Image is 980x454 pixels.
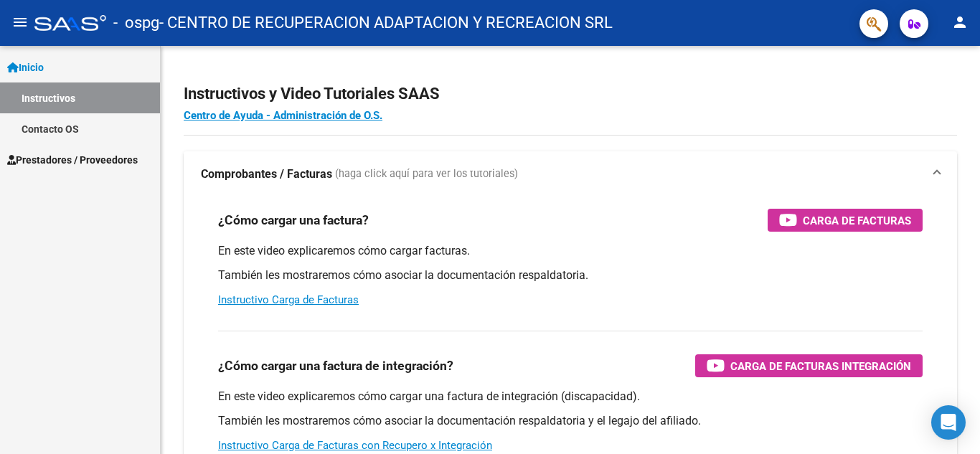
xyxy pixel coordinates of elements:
[218,356,453,376] h3: ¿Cómo cargar una factura de integración?
[7,152,138,168] span: Prestadores / Proveedores
[951,14,969,31] mat-icon: person
[218,439,492,452] a: Instructivo Carga de Facturas con Recupero x Integración
[184,151,957,197] mat-expansion-panel-header: Comprobantes / Facturas (haga click aquí para ver los tutoriales)
[931,405,966,440] div: Open Intercom Messenger
[113,7,159,39] span: - ospg
[335,166,518,182] span: (haga click aquí para ver los tutoriales)
[803,212,911,230] span: Carga de Facturas
[730,357,911,375] span: Carga de Facturas Integración
[218,293,359,306] a: Instructivo Carga de Facturas
[218,389,923,405] p: En este video explicaremos cómo cargar una factura de integración (discapacidad).
[218,210,369,230] h3: ¿Cómo cargar una factura?
[11,14,29,31] mat-icon: menu
[201,166,332,182] strong: Comprobantes / Facturas
[184,80,957,108] h2: Instructivos y Video Tutoriales SAAS
[7,60,44,75] span: Inicio
[768,209,923,232] button: Carga de Facturas
[695,354,923,377] button: Carga de Facturas Integración
[218,268,923,283] p: También les mostraremos cómo asociar la documentación respaldatoria.
[218,243,923,259] p: En este video explicaremos cómo cargar facturas.
[218,413,923,429] p: También les mostraremos cómo asociar la documentación respaldatoria y el legajo del afiliado.
[184,109,382,122] a: Centro de Ayuda - Administración de O.S.
[159,7,613,39] span: - CENTRO DE RECUPERACION ADAPTACION Y RECREACION SRL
